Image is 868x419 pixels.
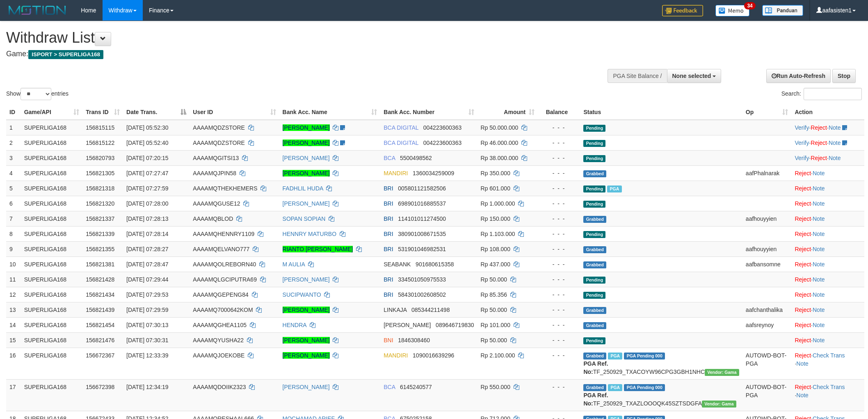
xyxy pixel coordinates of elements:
span: Copy 334501050975533 to clipboard [398,276,446,283]
td: 1 [6,120,21,135]
span: MANDIRI [384,170,408,176]
span: ISPORT > SUPERLIGA168 [28,50,103,59]
div: - - - [541,336,577,344]
span: 34 [744,2,755,9]
span: Copy 901680615358 to clipboard [416,261,454,268]
span: Rp 1.103.000 [481,231,515,237]
a: Reject [795,291,811,298]
span: LINKAJA [384,307,407,313]
span: [DATE] 07:29:44 [126,276,168,283]
span: AAAAMQELVANO777 [193,246,249,252]
a: [PERSON_NAME] [283,140,330,146]
th: Trans ID: activate to sort column ascending [82,105,123,120]
b: PGA Ref. No: [583,392,608,407]
td: aafsreynoy [742,317,792,332]
a: Note [813,231,825,237]
td: SUPERLIGA168 [21,379,83,411]
span: 156672367 [86,352,114,359]
td: · [791,241,864,256]
td: · · [791,348,864,379]
a: [PERSON_NAME] [283,155,330,161]
td: SUPERLIGA168 [21,332,83,348]
td: · · [791,135,864,150]
span: 156821305 [86,170,114,176]
td: 11 [6,272,21,287]
label: Show entries [6,88,69,100]
span: Grabbed [583,307,606,314]
span: AAAAMQHENNRY1109 [193,231,254,237]
a: Note [829,155,841,161]
a: Note [829,124,841,131]
a: Reject [811,155,827,161]
span: Rp 550.000 [481,384,510,390]
img: Feedback.jpg [662,5,703,16]
td: · · [791,379,864,411]
td: SUPERLIGA168 [21,211,83,226]
span: Rp 50.000.000 [481,124,519,131]
td: 15 [6,332,21,348]
td: 12 [6,287,21,302]
td: 10 [6,256,21,272]
a: HENDRA [283,322,306,328]
span: 156821337 [86,215,114,222]
span: AAAAMQBLOD [193,215,233,222]
td: AUTOWD-BOT-PGA [742,379,792,411]
span: Copy 004223600363 to clipboard [423,140,461,146]
th: ID [6,105,21,120]
td: SUPERLIGA168 [21,256,83,272]
span: [DATE] 07:28:13 [126,215,168,222]
a: Note [813,246,825,252]
td: 3 [6,150,21,165]
span: PGA Pending [624,384,665,391]
a: Note [829,140,841,146]
span: AAAAMQGEPENG84 [193,291,248,298]
td: aafchanthalika [742,302,792,317]
span: Rp 437.000 [481,261,510,268]
a: Reject [795,322,811,328]
a: Reject [795,352,811,359]
a: [PERSON_NAME] [283,200,330,207]
div: - - - [541,245,577,253]
span: Pending [583,277,605,284]
span: Marked by aafandaneth [607,185,621,192]
td: · [791,287,864,302]
span: SEABANK [384,261,411,268]
td: 17 [6,379,21,411]
td: · [791,181,864,196]
span: Grabbed [583,170,606,177]
span: Pending [583,155,605,162]
span: Rp 50.000 [481,337,507,343]
img: panduan.png [762,5,803,16]
a: Reject [795,307,811,313]
span: AAAAMQTHEKHEMERS [193,185,257,192]
a: Verify [795,124,809,131]
span: AAAAMQYUSHA22 [193,337,244,343]
div: - - - [541,199,577,208]
td: SUPERLIGA168 [21,226,83,241]
td: AUTOWD-BOT-PGA [742,348,792,379]
div: - - - [541,139,577,147]
span: BNI [384,337,393,343]
a: Note [796,360,809,367]
a: Stop [832,69,856,83]
span: [DATE] 07:20:15 [126,155,168,161]
span: Copy 531901046982531 to clipboard [398,246,446,252]
a: Check Trans [813,352,845,359]
span: [DATE] 07:29:53 [126,291,168,298]
span: AAAAMQOLREBORN40 [193,261,256,268]
td: 7 [6,211,21,226]
span: Copy 5500498562 to clipboard [400,155,432,161]
th: Game/API: activate to sort column ascending [21,105,83,120]
a: Reject [795,231,811,237]
img: Button%20Memo.svg [715,5,750,16]
span: [DATE] 12:33:39 [126,352,168,359]
td: aafhouyyien [742,211,792,226]
a: [PERSON_NAME] [283,384,330,390]
span: BCA [384,384,395,390]
span: BRI [384,215,393,222]
select: Showentries [21,88,51,100]
a: Verify [795,140,809,146]
span: Grabbed [583,322,606,329]
h4: Game: [6,50,571,58]
td: aafPhalnarak [742,165,792,181]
